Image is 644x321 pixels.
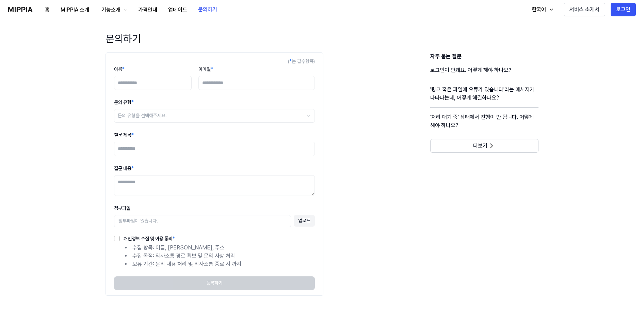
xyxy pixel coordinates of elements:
[114,205,130,211] label: 첨부파일
[193,0,223,19] a: 문의하기
[119,236,175,241] label: 개인정보 수집 및 이용 동의
[125,244,315,252] li: 수집 항목: 이름, [PERSON_NAME], 주소
[198,66,213,72] label: 이메일
[530,5,547,14] div: 한국어
[294,215,315,227] button: 업로드
[125,252,315,260] li: 수집 목적: 의사소통 경로 확보 및 문의 사항 처리
[133,3,163,17] button: 가격안내
[525,3,558,16] button: 한국어
[95,3,133,17] button: 기능소개
[611,3,636,16] button: 로그인
[473,142,487,149] span: 더보기
[100,6,122,14] div: 기능소개
[430,52,538,61] h3: 자주 묻는 질문
[8,7,33,12] img: logo
[39,3,55,17] button: 홈
[106,31,141,46] h1: 문의하기
[430,66,538,80] a: 로그인이 안돼요. 어떻게 해야 하나요?
[564,3,605,16] button: 서비스 소개서
[430,139,538,153] button: 더보기
[125,260,315,268] li: 보유 기간: 문의 내용 처리 및 의사소통 종료 시 까지
[114,58,315,65] div: ( 는 필수항목)
[430,86,538,107] a: '링크 혹은 파일에 오류가 있습니다'라는 메시지가 나타나는데, 어떻게 해결하나요?
[163,3,193,17] button: 업데이트
[163,0,193,19] a: 업데이트
[114,215,291,227] div: 첨부파일이 없습니다.
[114,66,125,72] label: 이름
[55,3,95,17] button: MIPPIA 소개
[114,132,134,138] label: 질문 제목
[114,100,134,105] label: 문의 유형
[430,142,538,149] a: 더보기
[193,3,223,16] button: 문의하기
[114,166,134,171] label: 질문 내용
[430,113,538,135] a: '처리 대기 중' 상태에서 진행이 안 됩니다. 어떻게 해야 하나요?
